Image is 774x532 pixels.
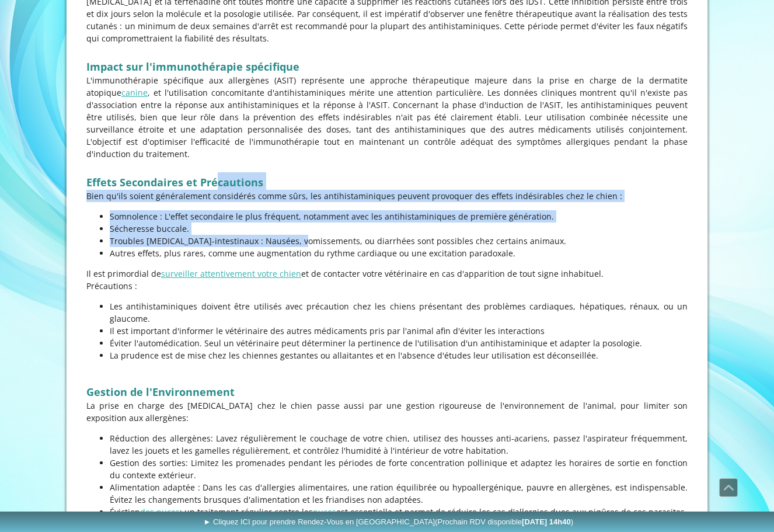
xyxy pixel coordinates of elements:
p: Autres effets, plus rares, comme une augmentation du rythme cardiaque ou une excitation paradoxale. [110,247,688,259]
span: (Prochain RDV disponible ) [435,517,573,526]
p: La prudence est de mise chez les chiennes gestantes ou allaitantes et en l'absence d'études leur ... [110,349,688,361]
p: L'immunothérapie spécifique aux allergènes (ASIT) représente une approche thérapeutique majeure d... [86,74,688,160]
p: La prise en charge des [MEDICAL_DATA] chez le chien passe aussi par une gestion rigoureuse de l'e... [86,399,688,424]
p: Troubles [MEDICAL_DATA]-intestinaux : Nausées, vomissements, ou diarrhées sont possibles chez cer... [110,235,688,247]
p: Il est primordial de et de contacter votre vétérinaire en cas d'apparition de tout signe inhabituel. [86,267,688,280]
a: canine [121,87,148,98]
b: [DATE] 14h40 [522,517,571,526]
span: Défiler vers le haut [720,479,737,496]
strong: Effets Secondaires et Précautions [86,175,263,189]
p: Réduction des allergènes: Lavez régulièrement le couchage de votre chien, utilisez des housses an... [110,432,688,457]
p: Précautions : [86,280,688,292]
p: Il est important d'informer le vétérinaire des autres médicaments pris par l'animal afin d'éviter... [110,325,688,337]
p: Somnolence : L'effet secondaire le plus fréquent, notamment avec les antihistaminiques de premièr... [110,210,688,222]
p: Bien qu'ils soient généralement considérés comme sûrs, les antihistaminiques peuvent provoquer de... [86,190,688,202]
a: surveiller attentivement votre chien [161,268,301,279]
p: Les antihistaminiques doivent être utilisés avec précaution chez les chiens présentant des problè... [110,300,688,325]
a: Défiler vers le haut [719,478,738,497]
p: Éviter l'automédication. Seul un vétérinaire peut déterminer la pertinence de l'utilisation d'un ... [110,337,688,349]
strong: Impact sur l'immunothérapie spécifique [86,60,299,74]
strong: Gestion de l'Environnement [86,385,235,399]
p: Alimentation adaptée : Dans les cas d'allergies alimentaires, une ration équilibrée ou hypoallerg... [110,481,688,506]
p: Sécheresse buccale. [110,222,688,235]
a: puces [313,506,336,517]
span: ► Cliquez ICI pour prendre Rendez-Vous en [GEOGRAPHIC_DATA] [203,517,573,526]
p: Éviction : un traitement régulier contre les est essentielle et permet de réduire les cas d'aller... [110,506,688,518]
p: Gestion des sorties: Limitez les promenades pendant les périodes de forte concentration polliniqu... [110,457,688,481]
a: des puces [140,506,180,517]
